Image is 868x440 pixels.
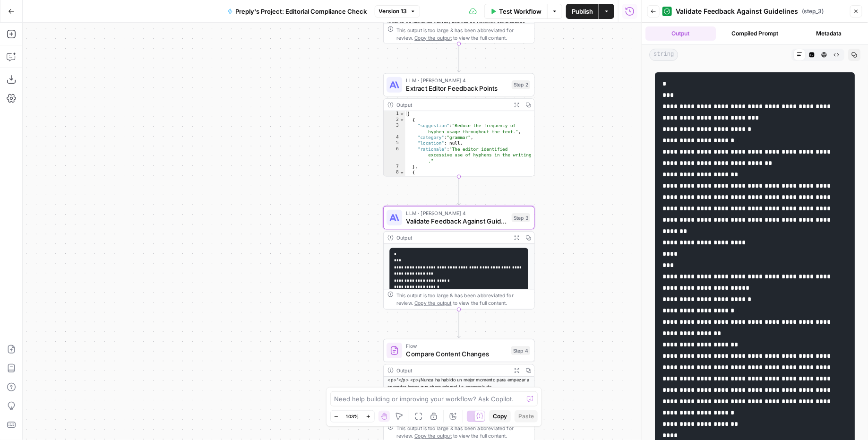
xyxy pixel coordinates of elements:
[379,7,407,16] span: Version 13
[720,26,790,41] button: Compiled Prompt
[384,135,405,140] div: 4
[399,170,404,175] span: Toggle code folding, rows 8 through 13
[489,410,511,423] button: Copy
[396,26,530,41] div: This output is too large & has been abbreviated for review. to view the full content.
[406,342,507,350] span: Flow
[222,4,373,19] button: Preply's Project: Editorial Compliance Check
[384,140,405,146] div: 5
[572,7,593,16] span: Publish
[414,35,452,40] span: Copy the output
[649,49,678,61] span: string
[499,7,541,16] span: Test Workflow
[384,176,405,188] div: 9
[406,83,508,93] span: Extract Editor Feedback Points
[383,73,534,177] div: LLM · [PERSON_NAME] 4Extract Editor Feedback PointsStep 2Output[ { "suggestion":"Reduce the frequ...
[384,147,405,164] div: 6
[346,413,359,420] span: 103%
[484,4,547,19] button: Test Workflow
[406,209,508,217] span: LLM · [PERSON_NAME] 4
[512,213,530,222] div: Step 3
[384,164,405,170] div: 7
[384,117,405,123] div: 2
[512,80,530,89] div: Step 2
[414,300,452,306] span: Copy the output
[396,424,530,440] div: This output is too large & has been abbreviated for review. to view the full content.
[406,216,508,226] span: Validate Feedback Against Guidelines
[518,412,534,421] span: Paste
[493,412,507,421] span: Copy
[384,123,405,135] div: 3
[384,170,405,175] div: 8
[236,7,367,16] span: Preply's Project: Editorial Compliance Check
[399,111,404,117] span: Toggle code folding, rows 1 through 20
[457,176,460,205] g: Edge from step_2 to step_3
[794,26,864,41] button: Metadata
[515,410,538,423] button: Paste
[414,433,452,439] span: Copy the output
[396,234,508,242] div: Output
[645,26,716,41] button: Output
[375,5,420,17] button: Version 13
[396,367,508,375] div: Output
[802,7,824,16] span: ( step_3 )
[396,292,530,307] div: This output is too large & has been abbreviated for review. to view the full content.
[457,309,460,338] g: Edge from step_3 to step_4
[566,4,599,19] button: Publish
[384,111,405,117] div: 1
[399,117,404,123] span: Toggle code folding, rows 2 through 7
[396,101,508,109] div: Output
[389,345,399,355] img: vrinnnclop0vshvmafd7ip1g7ohf
[511,346,530,355] div: Step 4
[457,43,460,72] g: Edge from step_1 to step_2
[676,7,798,16] span: Validate Feedback Against Guidelines
[406,349,507,359] span: Compare Content Changes
[406,77,508,85] span: LLM · [PERSON_NAME] 4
